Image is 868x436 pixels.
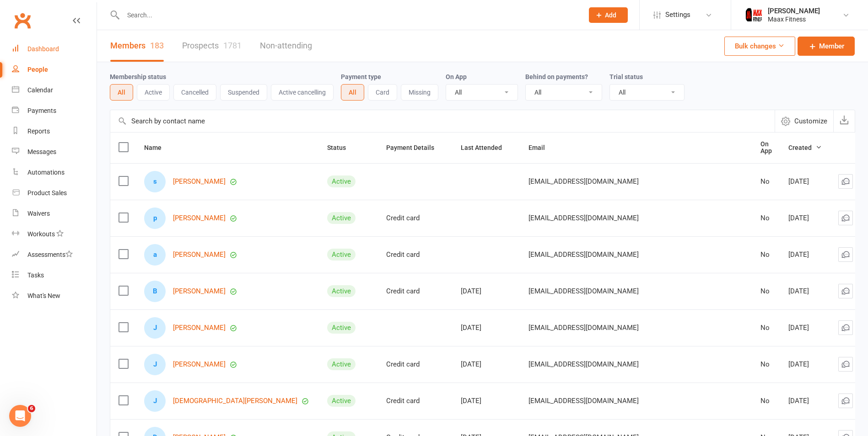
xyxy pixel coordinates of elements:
a: [PERSON_NAME] [173,251,226,259]
iframe: Intercom live chat [9,405,31,427]
a: [PERSON_NAME] [173,324,226,332]
div: Active [327,322,356,334]
button: Add [589,7,628,23]
span: [EMAIL_ADDRESS][DOMAIN_NAME] [528,356,639,373]
span: Add [605,11,616,19]
a: [PERSON_NAME] [173,178,226,186]
div: Automations [27,169,65,176]
a: Waivers [12,203,97,224]
label: Membership status [110,73,166,80]
div: Credit card [386,361,444,368]
button: All [341,84,364,101]
div: Credit card [386,397,444,405]
a: Clubworx [11,9,34,32]
div: 1781 [223,41,242,50]
div: No [760,251,772,259]
span: Member [819,41,844,52]
span: Customize [794,116,827,127]
span: [EMAIL_ADDRESS][DOMAIN_NAME] [528,209,639,227]
span: Payment Details [386,144,444,151]
button: Active cancelling [271,84,334,101]
div: Jesus [144,390,166,412]
div: No [760,178,772,186]
div: Credit card [386,251,444,259]
div: Workouts [27,230,55,238]
a: [PERSON_NAME] [173,287,226,295]
a: Messages [12,142,97,162]
div: No [760,361,772,368]
button: All [110,84,133,101]
span: Status [327,144,356,151]
a: Dashboard [12,39,97,59]
div: [DATE] [788,214,822,222]
a: [PERSON_NAME] [173,214,226,222]
div: Active [327,358,356,370]
div: Credit card [386,214,444,222]
div: Product Sales [27,189,67,197]
div: Messages [27,148,56,155]
a: Prospects1781 [182,30,242,62]
a: Automations [12,162,97,183]
button: Suspended [220,84,267,101]
th: On App [752,133,780,163]
div: Tasks [27,271,44,279]
span: Email [528,144,555,151]
div: [DATE] [461,324,512,332]
button: Card [368,84,397,101]
div: Waivers [27,210,50,217]
a: Calendar [12,80,97,101]
div: Calendar [27,86,53,94]
button: Status [327,142,356,153]
a: Assessments [12,245,97,265]
div: No [760,324,772,332]
span: [EMAIL_ADDRESS][DOMAIN_NAME] [528,246,639,263]
div: Active [327,249,356,261]
button: Customize [775,110,833,132]
a: Member [798,37,855,56]
div: No [760,214,772,222]
a: Tasks [12,265,97,286]
div: [DATE] [788,251,822,259]
label: Payment type [341,73,381,80]
div: alexis [144,244,166,266]
button: Last Attended [461,142,512,153]
div: Maax Fitness [768,15,820,23]
label: On App [446,73,467,80]
div: [DATE] [788,287,822,295]
span: Name [144,144,172,151]
div: Dashboard [27,45,59,53]
div: Juan [144,317,166,339]
a: Workouts [12,224,97,245]
img: thumb_image1759205071.png [745,6,763,24]
span: [EMAIL_ADDRESS][DOMAIN_NAME] [528,173,639,190]
a: What's New [12,286,97,306]
button: Bulk changes [724,37,795,56]
span: Settings [665,5,690,25]
span: 6 [28,405,35,412]
div: [DATE] [788,324,822,332]
span: [EMAIL_ADDRESS][DOMAIN_NAME] [528,319,639,336]
div: [DATE] [788,178,822,186]
div: Assessments [27,251,73,258]
label: Behind on payments? [525,73,588,80]
div: Brandon [144,281,166,302]
div: People [27,66,48,73]
input: Search... [120,9,577,21]
div: [DATE] [461,361,512,368]
button: Active [137,84,170,101]
div: Juana [144,354,166,375]
div: [DATE] [461,287,512,295]
button: Cancelled [173,84,216,101]
div: 183 [150,41,164,50]
div: Active [327,285,356,297]
button: Payment Details [386,142,444,153]
div: Payments [27,107,56,114]
label: Trial status [609,73,643,80]
a: Non-attending [260,30,312,62]
a: Payments [12,101,97,121]
span: [EMAIL_ADDRESS][DOMAIN_NAME] [528,392,639,409]
div: No [760,287,772,295]
div: Active [327,175,356,187]
div: [PERSON_NAME] [768,7,820,15]
div: [DATE] [788,397,822,405]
